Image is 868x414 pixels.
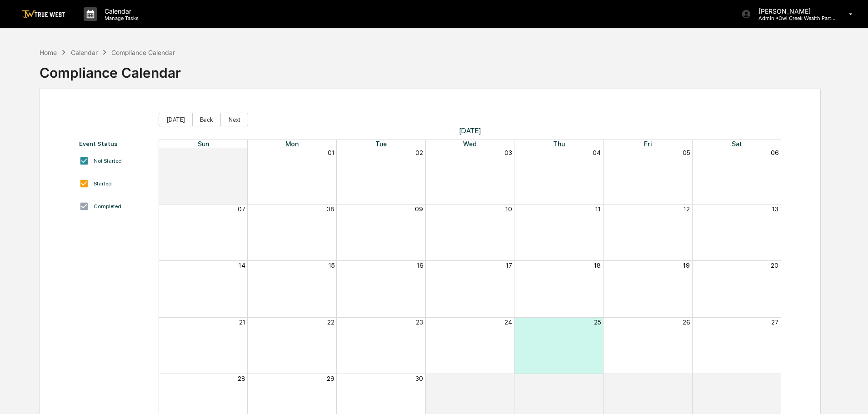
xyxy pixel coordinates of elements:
[771,262,778,269] button: 20
[327,375,334,382] button: 29
[593,149,601,156] button: 04
[683,205,690,213] button: 12
[683,262,690,269] button: 19
[771,319,778,326] button: 27
[505,205,512,213] button: 10
[770,375,778,382] button: 04
[504,149,512,156] button: 03
[326,205,334,213] button: 08
[327,319,334,326] button: 22
[239,319,245,326] button: 21
[238,205,245,213] button: 07
[732,140,742,148] span: Sat
[505,375,512,382] button: 01
[94,158,122,164] div: Not Started
[751,7,836,15] p: [PERSON_NAME]
[238,375,245,382] button: 28
[40,49,57,56] div: Home
[97,7,143,15] p: Calendar
[198,140,209,148] span: Sun
[593,375,601,382] button: 02
[94,203,121,209] div: Completed
[94,180,112,187] div: Started
[506,262,512,269] button: 17
[644,140,652,148] span: Fri
[504,319,512,326] button: 24
[22,10,65,19] img: logo
[594,319,601,326] button: 25
[683,149,690,156] button: 05
[771,149,778,156] button: 06
[285,140,299,148] span: Mon
[192,113,221,126] button: Back
[239,262,245,269] button: 14
[159,126,782,135] span: [DATE]
[328,149,334,156] button: 01
[416,319,423,326] button: 23
[463,140,477,148] span: Wed
[159,113,193,126] button: [DATE]
[751,15,836,21] p: Admin • Owl Creek Wealth Partners
[97,15,143,21] p: Manage Tasks
[329,262,334,269] button: 15
[682,375,690,382] button: 03
[415,375,423,382] button: 30
[415,205,423,213] button: 09
[239,149,245,156] button: 31
[79,140,150,147] div: Event Status
[772,205,778,213] button: 13
[595,205,601,213] button: 11
[40,57,181,81] div: Compliance Calendar
[71,49,98,56] div: Calendar
[553,140,565,148] span: Thu
[111,49,175,56] div: Compliance Calendar
[415,149,423,156] button: 02
[594,262,601,269] button: 18
[375,140,387,148] span: Tue
[683,319,690,326] button: 26
[221,113,248,126] button: Next
[417,262,423,269] button: 16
